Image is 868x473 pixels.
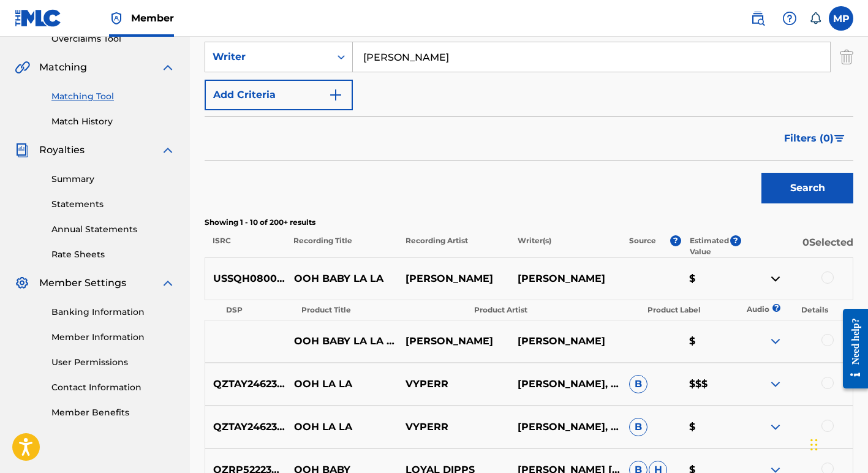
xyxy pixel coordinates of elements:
[777,123,853,154] button: Filters (0)
[205,235,285,257] p: ISRC
[739,304,754,315] p: Audio
[285,235,398,257] p: Recording Title
[834,299,868,398] iframe: Resource Center
[681,271,741,286] p: $
[205,217,853,228] p: Showing 1 - 10 of 200+ results
[777,6,802,31] div: Help
[768,271,783,286] img: contract
[51,248,175,261] a: Rate Sheets
[741,235,853,257] p: 0 Selected
[829,6,853,31] div: User Menu
[690,235,731,257] p: Estimated Value
[51,306,175,319] a: Banking Information
[681,420,741,434] p: $
[15,9,62,27] img: MLC Logo
[509,271,621,286] p: [PERSON_NAME]
[51,32,175,45] a: Overclaims Tool
[39,60,87,75] span: Matching
[509,235,621,257] p: Writer(s)
[39,143,85,157] span: Royalties
[205,420,286,434] p: QZTAY2462304
[15,60,30,75] img: Matching
[840,42,853,72] img: Delete Criterion
[160,60,175,75] img: expand
[328,88,343,102] img: 9d2ae6d4665cec9f34b9.svg
[809,12,821,25] div: Notifications
[398,235,510,257] p: Recording Artist
[768,334,783,349] img: expand
[160,143,175,157] img: expand
[286,334,398,349] p: OOH BABY LA LA (FEAT. [PERSON_NAME], [PERSON_NAME] & [PERSON_NAME] [PERSON_NAME])
[286,377,398,392] p: OOH LA LA
[776,304,777,312] span: ?
[205,271,286,286] p: USSQH0800210
[109,11,124,26] img: Top Rightsholder
[160,276,175,290] img: expand
[782,11,797,26] img: help
[51,381,175,394] a: Contact Information
[681,334,741,349] p: $
[670,235,681,246] span: ?
[39,276,126,290] span: Member Settings
[761,173,853,203] button: Search
[294,301,466,319] th: Product Title
[681,377,741,392] p: $$$
[730,235,741,246] span: ?
[205,377,286,392] p: QZTAY2462304
[51,406,175,419] a: Member Benefits
[807,414,868,473] iframe: Chat Widget
[51,198,175,211] a: Statements
[509,377,621,392] p: [PERSON_NAME], [PERSON_NAME]
[398,334,509,349] p: [PERSON_NAME]
[51,173,175,186] a: Summary
[790,301,839,319] th: Details
[768,420,783,434] img: expand
[51,356,175,369] a: User Permissions
[629,418,647,436] span: B
[629,375,647,393] span: B
[15,143,29,157] img: Royalties
[509,420,621,434] p: [PERSON_NAME], [PERSON_NAME]
[834,135,845,142] img: filter
[131,11,174,25] span: Member
[213,50,323,64] div: Writer
[15,276,29,290] img: Member Settings
[51,115,175,128] a: Match History
[467,301,639,319] th: Product Artist
[205,80,353,110] button: Add Criteria
[398,271,509,286] p: [PERSON_NAME]
[810,426,818,463] div: Drag
[51,331,175,344] a: Member Information
[286,271,398,286] p: OOH BABY LA LA
[219,301,292,319] th: DSP
[398,377,509,392] p: VYPERR
[745,6,770,31] a: Public Search
[768,377,783,392] img: expand
[509,334,621,349] p: [PERSON_NAME]
[51,223,175,236] a: Annual Statements
[640,301,738,319] th: Product Label
[784,131,834,146] span: Filters ( 0 )
[398,420,509,434] p: VYPERR
[51,90,175,103] a: Matching Tool
[750,11,765,26] img: search
[286,420,398,434] p: OOH LA LA
[629,235,656,257] p: Source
